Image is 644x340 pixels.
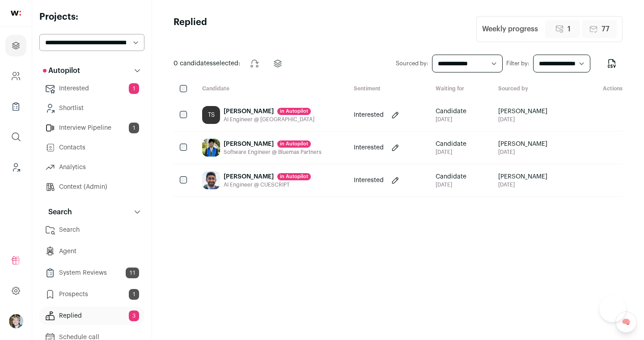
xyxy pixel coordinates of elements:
[354,176,384,185] p: Interested
[498,116,547,123] span: [DATE]
[5,96,26,117] a: Company Lists
[43,207,72,217] p: Search
[5,35,26,56] a: Projects
[39,158,144,176] a: Analytics
[491,85,572,93] div: Sourced by
[202,139,220,157] img: 771c9f9374fd86e9f264b4b1c4f51b44404fa8d628598253fbc5d4f220194dfc.jpg
[39,242,144,260] a: Agent
[436,149,466,156] div: [DATE]
[498,140,547,149] span: [PERSON_NAME]
[174,59,240,68] span: selected:
[436,107,466,116] span: Candidate
[354,110,384,119] p: Interested
[224,149,322,156] div: Software Engineer @ Bluemax Partners
[39,62,144,80] button: Autopilot
[129,289,139,300] span: 1
[43,65,80,76] p: Autopilot
[224,107,314,116] div: [PERSON_NAME]
[39,80,144,98] a: Interested1
[39,307,144,325] a: Replied3
[39,139,144,157] a: Contacts
[5,157,26,178] a: Leads (Backoffice)
[347,85,428,93] div: Sentiment
[129,83,139,94] span: 1
[599,295,626,322] iframe: Toggle Customer Support
[436,116,466,123] div: [DATE]
[9,314,23,328] button: Open dropdown
[396,60,428,67] label: Sourced by:
[615,311,637,333] a: 🧠
[436,140,466,149] span: Candidate
[39,119,144,137] a: Interview Pipeline1
[39,285,144,303] a: Prospects1
[428,85,491,93] div: Waiting for
[5,65,26,87] a: Company and ATS Settings
[277,140,311,148] div: in Autopilot
[126,268,139,278] span: 11
[498,149,547,156] span: [DATE]
[572,85,623,93] div: Actions
[224,181,311,188] div: AI Engineer @ CUESCRIPT
[195,85,347,93] div: Candidate
[9,314,23,328] img: 6494470-medium_jpg
[436,181,466,188] div: [DATE]
[39,264,144,282] a: System Reviews11
[482,24,538,34] div: Weekly progress
[11,11,21,16] img: wellfound-shorthand-0d5821cbd27db2630d0214b213865d53afaa358527fdda9d0ea32b1df1b89c2c.svg
[174,60,213,67] span: 0 candidates
[39,221,144,239] a: Search
[277,173,311,180] div: in Autopilot
[498,107,547,116] span: [PERSON_NAME]
[436,172,466,181] span: Candidate
[224,172,311,181] div: [PERSON_NAME]
[39,203,144,221] button: Search
[601,53,623,74] button: Export to CSV
[202,106,220,124] div: TS
[224,140,322,149] div: [PERSON_NAME]
[498,172,547,181] span: [PERSON_NAME]
[39,11,144,23] h2: Projects:
[129,123,139,133] span: 1
[174,16,207,42] h1: Replied
[602,24,610,34] span: 77
[354,143,384,152] p: Interested
[39,178,144,196] a: Context (Admin)
[129,310,139,321] span: 3
[568,24,571,34] span: 1
[506,60,530,67] label: Filter by:
[202,171,220,189] img: 0acbad658818eb35430fdfd9863413961698b5166a6623ca81cab2f1e3687fe8.jpg
[498,181,547,188] span: [DATE]
[224,116,314,123] div: AI Engineer @ [GEOGRAPHIC_DATA]
[39,99,144,117] a: Shortlist
[277,108,311,115] div: in Autopilot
